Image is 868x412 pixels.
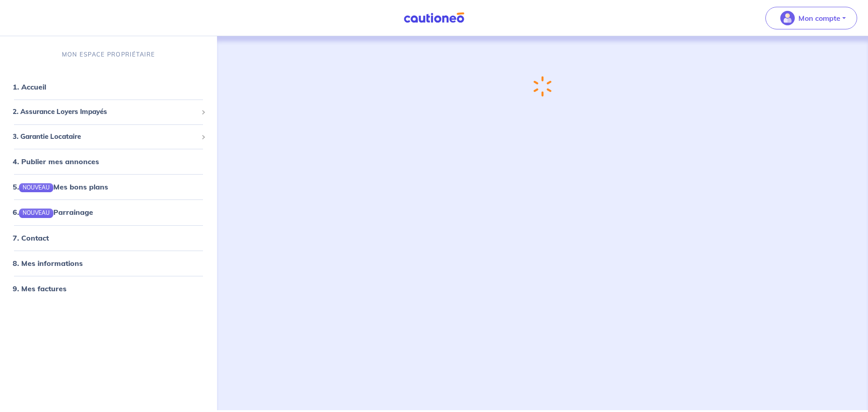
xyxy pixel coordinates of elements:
[13,157,99,166] a: 4. Publier mes annonces
[13,182,108,191] a: 5.NOUVEAUMes bons plans
[4,128,213,146] div: 3. Garantie Locataire
[13,132,198,142] span: 3. Garantie Locataire
[765,7,857,29] button: illu_account_valid_menu.svgMon compte
[13,284,66,293] a: 9. Mes factures
[4,203,213,221] div: 6.NOUVEAUParrainage
[13,259,83,268] a: 8. Mes informations
[4,178,213,196] div: 5.NOUVEAUMes bons plans
[13,233,49,242] a: 7. Contact
[62,50,155,59] p: MON ESPACE PROPRIÉTAIRE
[4,103,213,121] div: 2. Assurance Loyers Impayés
[13,82,46,91] a: 1. Accueil
[13,208,93,217] a: 6.NOUVEAUParrainage
[533,76,552,97] img: loading-spinner
[780,11,795,25] img: illu_account_valid_menu.svg
[4,152,213,170] div: 4. Publier mes annonces
[4,78,213,96] div: 1. Accueil
[4,254,213,272] div: 8. Mes informations
[798,13,840,24] p: Mon compte
[400,12,468,24] img: Cautioneo
[4,279,213,298] div: 9. Mes factures
[13,107,198,117] span: 2. Assurance Loyers Impayés
[4,229,213,247] div: 7. Contact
